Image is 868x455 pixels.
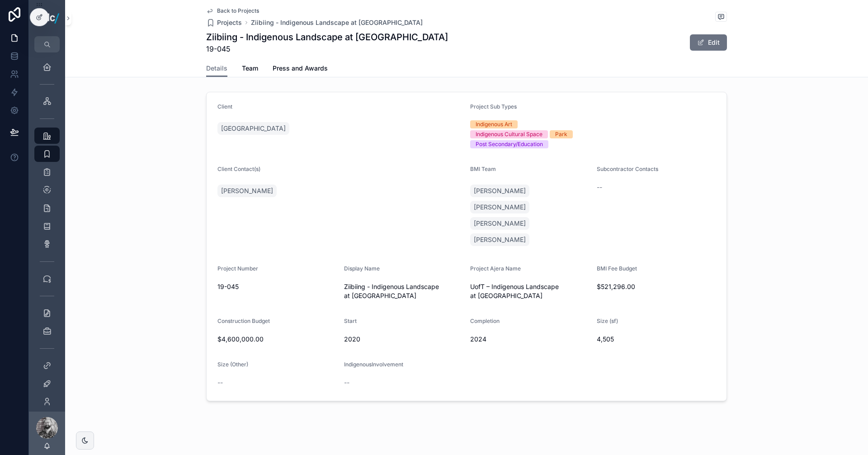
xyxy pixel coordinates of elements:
a: Projects [206,18,242,27]
span: -- [344,378,349,387]
span: [PERSON_NAME] [221,186,273,195]
span: BMI Fee Budget [597,265,637,272]
a: Team [242,60,258,78]
span: Details [206,64,227,73]
span: Back to Projects [217,7,259,14]
span: Client Contact(s) [217,166,260,172]
span: Start [344,318,357,324]
a: [PERSON_NAME] [470,201,529,213]
span: Client [217,103,232,110]
span: Ziibiing - Indigenous Landscape at [GEOGRAPHIC_DATA] [344,282,463,300]
a: [PERSON_NAME] [470,233,529,246]
span: $4,600,000.00 [217,335,337,344]
a: [PERSON_NAME] [470,217,529,230]
span: [PERSON_NAME] [474,219,526,228]
span: [PERSON_NAME] [474,203,526,212]
div: Post Secondary/Education [476,140,543,148]
span: [PERSON_NAME] [474,235,526,244]
span: Projects [217,18,242,27]
span: Team [242,64,258,73]
span: Subcontractor Contacts [597,166,658,172]
span: Project Number [217,265,258,272]
span: UofT – Indigenous Landscape at [GEOGRAPHIC_DATA] [470,282,590,300]
h1: Ziibiing - Indigenous Landscape at [GEOGRAPHIC_DATA] [206,31,448,43]
span: Press and Awards [273,64,328,73]
span: 19-045 [217,282,337,291]
span: -- [217,378,223,387]
a: [GEOGRAPHIC_DATA] [217,122,289,135]
a: Ziibiing - Indigenous Landscape at [GEOGRAPHIC_DATA] [251,18,423,27]
span: IndigenousInvolvement [344,361,403,368]
a: Details [206,60,227,77]
span: [PERSON_NAME] [474,186,526,195]
a: [PERSON_NAME] [470,185,529,197]
span: BMI Team [470,166,496,172]
a: Back to Projects [206,7,259,14]
a: Press and Awards [273,60,328,78]
span: Display Name [344,265,380,272]
span: 19-045 [206,43,448,54]
span: -- [597,183,602,192]
span: 2020 [344,335,463,344]
span: 2024 [470,335,590,344]
span: Project Ajera Name [470,265,521,272]
div: scrollable content [29,52,65,412]
a: [PERSON_NAME] [217,185,277,197]
div: Park [555,130,567,138]
button: Edit [690,34,727,51]
span: Size (Other) [217,361,248,368]
span: Project Sub Types [470,103,517,110]
div: Indigenous Art [476,120,512,128]
span: Construction Budget [217,318,270,324]
span: $521,296.00 [597,282,716,291]
span: Size (sf) [597,318,618,324]
div: Indigenous Cultural Space [476,130,542,138]
span: [GEOGRAPHIC_DATA] [221,124,286,133]
span: 4,505 [597,335,716,344]
span: Completion [470,318,500,324]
